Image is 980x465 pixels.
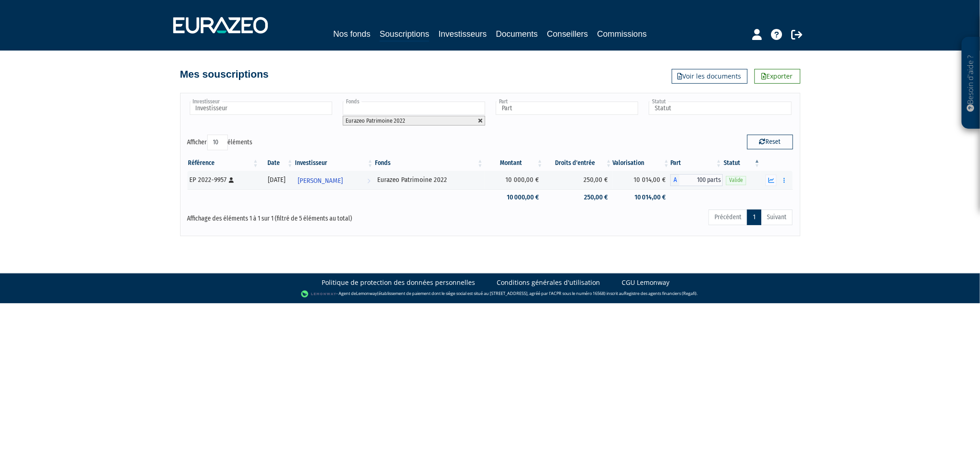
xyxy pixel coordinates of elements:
[263,175,291,185] div: [DATE]
[333,28,370,40] a: Nos fonds
[374,155,484,171] th: Fonds: activer pour trier la colonne par ordre croissant
[612,171,670,189] td: 10 014,00 €
[207,135,228,150] select: Afficheréléments
[356,290,377,296] a: Lemonway
[966,42,976,125] p: Besoin d'aide ?
[484,189,544,205] td: 10 000,00 €
[747,135,793,149] button: Reset
[754,69,800,84] a: Exporter
[670,174,723,186] div: A - Eurazeo Patrimoine 2022
[624,290,697,296] a: Registre des agents financiers (Regafi)
[187,155,260,171] th: Référence : activer pour trier la colonne par ordre croissant
[497,278,600,287] a: Conditions générales d'utilisation
[496,28,538,40] a: Documents
[726,176,746,185] span: Valide
[294,171,374,189] a: [PERSON_NAME]
[346,117,405,124] span: Eurazeo Patrimoine 2022
[747,210,761,225] a: 1
[187,135,253,150] label: Afficher éléments
[544,155,612,171] th: Droits d'entrée: activer pour trier la colonne par ordre croissant
[622,278,670,287] a: CGU Lemonway
[173,17,268,34] img: 1732889491-logotype_eurazeo_blanc_rvb.png
[612,155,670,171] th: Valorisation: activer pour trier la colonne par ordre croissant
[367,172,370,189] i: Voir l'investisseur
[544,189,612,205] td: 250,00 €
[380,28,429,42] a: Souscriptions
[612,189,670,205] td: 10 014,00 €
[9,289,971,299] div: - Agent de (établissement de paiement dont le siège social est situé au [STREET_ADDRESS], agréé p...
[294,155,374,171] th: Investisseur: activer pour trier la colonne par ordre croissant
[438,28,487,40] a: Investisseurs
[547,28,588,40] a: Conseillers
[723,155,761,171] th: Statut : activer pour trier la colonne par ordre d&eacute;croissant
[597,28,647,40] a: Commissions
[672,69,748,84] a: Voir les documents
[260,155,294,171] th: Date: activer pour trier la colonne par ordre croissant
[680,174,723,186] span: 100 parts
[229,177,234,183] i: [Français] Personne physique
[484,171,544,189] td: 10 000,00 €
[301,289,336,299] img: logo-lemonway.png
[322,278,476,287] a: Politique de protection des données personnelles
[190,175,256,185] div: EP 2022-9957
[377,175,481,185] div: Eurazeo Patrimoine 2022
[187,209,432,223] div: Affichage des éléments 1 à 1 sur 1 (filtré de 5 éléments au total)
[670,174,680,186] span: A
[298,172,343,189] span: [PERSON_NAME]
[180,69,269,80] h4: Mes souscriptions
[670,155,723,171] th: Part: activer pour trier la colonne par ordre croissant
[544,171,612,189] td: 250,00 €
[484,155,544,171] th: Montant: activer pour trier la colonne par ordre croissant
